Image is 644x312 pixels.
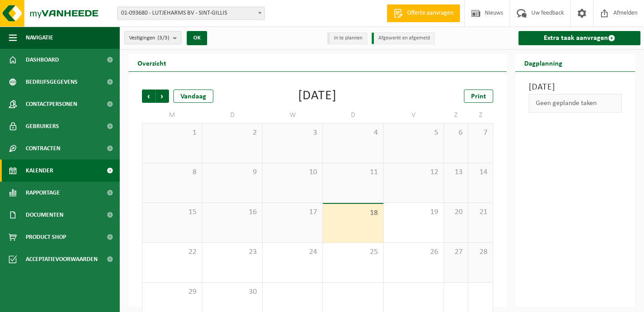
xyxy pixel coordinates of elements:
span: 01-093680 - LUTJEHARMS BV - SINT-GILLIS [118,7,264,19]
span: Gebruikers [26,115,59,137]
span: 24 [267,247,318,257]
span: Contracten [26,137,60,160]
span: Navigatie [26,27,53,49]
span: 7 [473,128,488,138]
span: Dashboard [26,49,59,71]
span: 13 [448,168,463,177]
span: 30 [207,287,258,297]
h3: [DATE] [529,81,622,94]
td: D [323,107,383,123]
span: 1 [147,128,197,138]
span: 4 [327,128,378,138]
span: 9 [207,168,258,177]
span: Contactpersonen [26,93,77,115]
span: Kalender [26,160,53,182]
button: OK [187,31,207,45]
td: D [202,107,263,123]
div: Vandaag [173,90,213,103]
span: 26 [388,247,439,257]
span: Product Shop [26,226,66,248]
span: Acceptatievoorwaarden [26,248,98,270]
li: Afgewerkt en afgemeld [372,32,435,44]
span: Rapportage [26,182,60,204]
span: 3 [267,128,318,138]
button: Vestigingen(3/3) [124,31,181,44]
span: Print [471,93,486,100]
a: Print [464,90,493,103]
td: Z [444,107,468,123]
span: 21 [473,207,488,217]
td: M [142,107,202,123]
span: 16 [207,207,258,217]
span: 25 [327,247,378,257]
span: 29 [147,287,197,297]
span: Offerte aanvragen [405,9,456,18]
span: 5 [388,128,439,138]
td: W [263,107,323,123]
span: 11 [327,168,378,177]
span: 12 [388,168,439,177]
div: Geen geplande taken [529,94,622,113]
li: In te plannen [327,32,367,44]
span: Volgende [156,90,169,103]
span: Documenten [26,204,63,226]
span: 2 [207,128,258,138]
span: 01-093680 - LUTJEHARMS BV - SINT-GILLIS [117,7,265,20]
span: 22 [147,247,197,257]
span: 23 [207,247,258,257]
span: Vestigingen [129,31,169,45]
span: 10 [267,168,318,177]
span: 28 [473,247,488,257]
span: Vorige [142,90,155,103]
span: 6 [448,128,463,138]
span: 18 [327,208,378,218]
span: 19 [388,207,439,217]
a: Offerte aanvragen [387,4,460,22]
a: Extra taak aanvragen [518,31,641,45]
h2: Overzicht [129,54,175,71]
span: 15 [147,207,197,217]
span: 14 [473,168,488,177]
span: 17 [267,207,318,217]
span: 20 [448,207,463,217]
td: V [384,107,444,123]
h2: Dagplanning [515,54,571,71]
count: (3/3) [157,35,169,41]
div: [DATE] [298,90,337,103]
td: Z [468,107,493,123]
span: Bedrijfsgegevens [26,71,78,93]
span: 8 [147,168,197,177]
span: 27 [448,247,463,257]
